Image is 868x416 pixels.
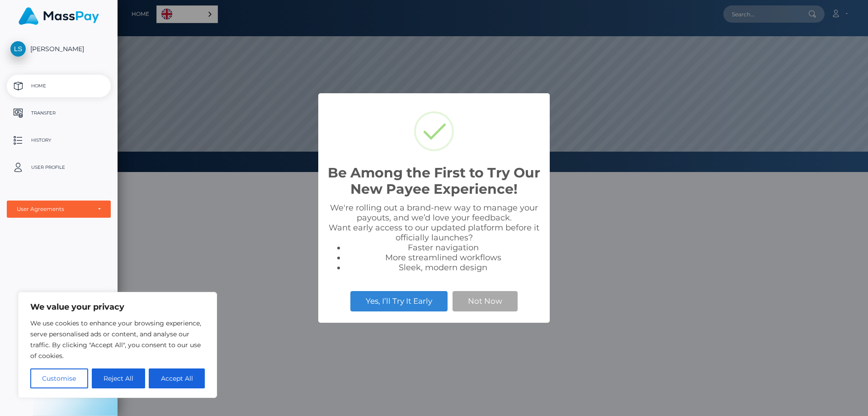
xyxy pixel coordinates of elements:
button: Yes, I’ll Try It Early [350,291,448,311]
div: We value your privacy [18,292,217,398]
p: Transfer [10,106,107,120]
img: MassPay [19,7,99,25]
li: Sleek, modern design [345,263,541,273]
li: More streamlined workflows [345,253,541,263]
button: Customise [30,368,88,388]
button: Reject All [92,368,146,388]
p: We value your privacy [30,301,205,312]
div: User Agreements [17,206,91,213]
p: History [10,134,107,147]
button: User Agreements [7,201,111,218]
p: Home [10,79,107,93]
button: Not Now [453,291,518,311]
button: Accept All [149,368,205,388]
span: [PERSON_NAME] [7,45,111,53]
li: Faster navigation [345,243,541,253]
p: User Profile [10,161,107,174]
p: We use cookies to enhance your browsing experience, serve personalised ads or content, and analys... [30,318,205,361]
div: We're rolling out a brand-new way to manage your payouts, and we’d love your feedback. Want early... [327,203,541,273]
h2: Be Among the First to Try Our New Payee Experience! [327,165,541,197]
